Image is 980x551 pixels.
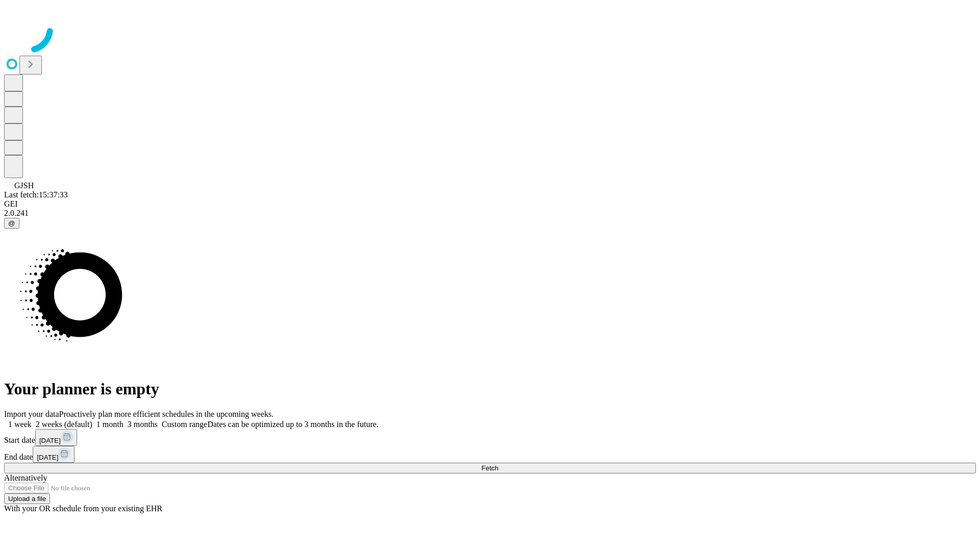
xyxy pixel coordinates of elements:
[4,446,976,463] div: End date
[59,410,274,418] span: Proactively plan more efficient schedules in the upcoming weeks.
[96,420,124,429] span: 1 month
[207,420,378,429] span: Dates can be optimized up to 3 months in the future.
[35,429,77,446] button: [DATE]
[33,446,75,463] button: [DATE]
[4,504,162,513] span: With your OR schedule from your existing EHR
[4,493,50,504] button: Upload a file
[36,420,92,429] span: 2 weeks (default)
[4,463,976,473] button: Fetch
[4,410,59,418] span: Import your data
[4,218,19,229] button: @
[4,190,68,199] span: Last fetch: 15:37:33
[4,473,47,482] span: Alternatively
[4,429,976,446] div: Start date
[39,437,61,444] span: [DATE]
[4,199,976,209] div: GEI
[14,181,34,190] span: GJSH
[4,209,976,218] div: 2.0.241
[37,454,58,461] span: [DATE]
[4,380,976,398] h1: Your planner is empty
[8,420,32,429] span: 1 week
[481,464,498,472] span: Fetch
[128,420,158,429] span: 3 months
[8,219,15,227] span: @
[162,420,207,429] span: Custom range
